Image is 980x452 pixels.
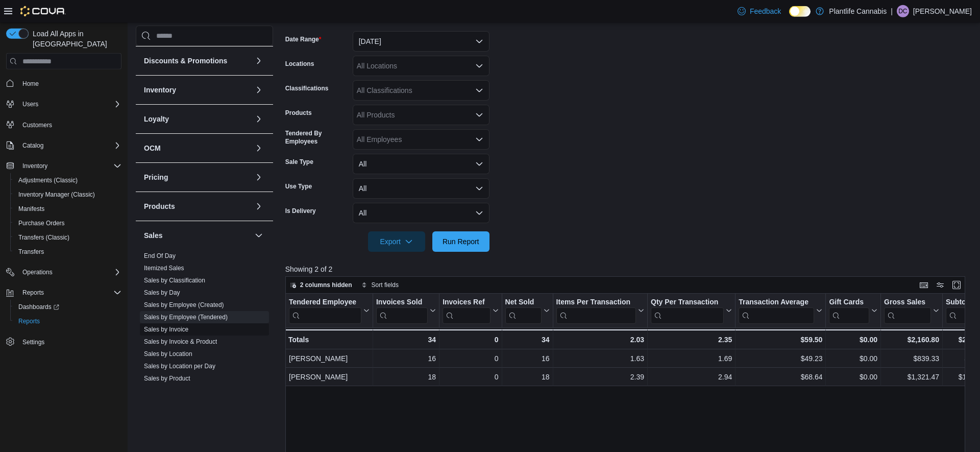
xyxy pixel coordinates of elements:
[18,160,52,172] button: Inventory
[144,264,184,272] span: Itemized Sales
[14,203,48,215] a: Manifests
[10,230,126,245] button: Transfers (Classic)
[372,281,399,289] span: Sort fields
[22,162,47,170] span: Inventory
[144,252,176,260] span: End Of Day
[18,77,121,89] span: Home
[18,248,44,256] span: Transfers
[14,174,121,186] span: Adjustments (Classic)
[144,375,190,382] a: Sales by Product
[475,62,483,70] button: Open list of options
[898,5,907,17] span: DC
[144,301,224,308] a: Sales by Employee (Created)
[253,200,265,212] button: Products
[253,84,265,96] button: Inventory
[353,203,489,223] button: All
[829,298,877,324] button: Gift Cards
[144,143,161,153] h3: OCM
[10,314,126,328] button: Reports
[10,216,126,230] button: Purchase Orders
[10,300,126,314] a: Dashboards
[18,205,44,213] span: Manifests
[18,98,121,110] span: Users
[253,142,265,154] button: OCM
[14,231,73,244] a: Transfers (Classic)
[10,202,126,216] button: Manifests
[144,314,228,321] a: Sales by Employee (Tendered)
[144,289,180,296] a: Sales by Day
[913,5,972,17] p: [PERSON_NAME]
[374,231,419,252] span: Export
[144,276,205,284] span: Sales by Classification
[897,5,909,17] div: Donna Chapman
[475,111,483,119] button: Open list of options
[829,298,869,324] div: Gift Card Sales
[18,336,121,348] span: Settings
[253,55,265,67] button: Discounts & Promotions
[829,5,887,17] p: Plantlife Cannabis
[556,298,644,324] button: Items Per Transaction
[443,352,498,365] div: 0
[376,298,428,307] div: Invoices Sold
[20,6,66,16] img: Cova
[253,171,265,183] button: Pricing
[18,233,69,242] span: Transfers (Classic)
[432,231,489,252] button: Run Report
[829,371,877,383] div: $0.00
[651,298,724,324] div: Qty Per Transaction
[18,119,56,131] a: Customers
[651,298,724,307] div: Qty Per Transaction
[739,298,822,324] button: Transaction Average
[144,172,251,182] button: Pricing
[6,72,121,376] nav: Complex example
[733,1,785,21] a: Feedback
[14,231,121,244] span: Transfers (Classic)
[556,371,644,383] div: 2.39
[651,371,732,383] div: 2.94
[2,265,126,279] button: Operations
[376,298,436,324] button: Invoices Sold
[18,287,121,299] span: Reports
[18,303,59,311] span: Dashboards
[286,279,356,291] button: 2 columns hidden
[829,334,877,346] div: $0.00
[443,334,498,346] div: 0
[144,56,227,66] h3: Discounts & Promotions
[136,250,273,425] div: Sales
[18,287,48,299] button: Reports
[918,279,930,291] button: Keyboard shortcuts
[144,201,251,211] button: Products
[22,121,52,129] span: Customers
[14,203,121,215] span: Manifests
[884,298,931,307] div: Gross Sales
[289,298,361,307] div: Tendered Employee
[357,279,403,291] button: Sort fields
[18,98,42,110] button: Users
[253,229,265,242] button: Sales
[10,187,126,202] button: Inventory Manager (Classic)
[651,298,732,324] button: Qty Per Transaction
[14,188,99,201] a: Inventory Manager (Classic)
[285,129,349,146] label: Tendered By Employees
[443,298,490,307] div: Invoices Ref
[376,334,436,346] div: 34
[14,301,121,313] span: Dashboards
[18,139,47,152] button: Catalog
[18,317,40,325] span: Reports
[14,188,121,201] span: Inventory Manager (Classic)
[144,338,217,346] span: Sales by Invoice & Product
[651,352,732,365] div: 1.69
[144,230,251,241] button: Sales
[14,246,121,258] span: Transfers
[739,298,814,324] div: Transaction Average
[18,160,121,172] span: Inventory
[285,158,313,166] label: Sale Type
[789,6,811,17] input: Dark Mode
[300,281,352,289] span: 2 columns hidden
[353,31,489,52] button: [DATE]
[285,207,316,215] label: Is Delivery
[950,279,963,291] button: Enter fullscreen
[289,298,370,324] button: Tendered Employee
[144,201,175,211] h3: Products
[2,159,126,173] button: Inventory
